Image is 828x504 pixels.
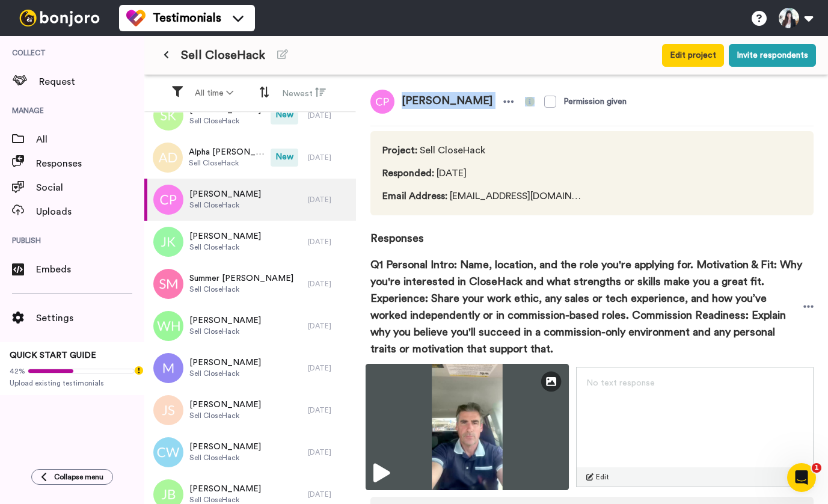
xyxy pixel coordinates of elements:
iframe: Intercom live chat [787,463,816,492]
span: QUICK START GUIDE [10,351,96,360]
span: Email Address : [382,191,447,201]
div: [DATE] [308,490,350,499]
span: New [271,106,298,124]
span: Sell CloseHack [382,143,582,158]
span: [PERSON_NAME] [189,483,261,495]
div: [DATE] [308,447,350,457]
div: [DATE] [308,279,350,289]
a: [PERSON_NAME]Sell CloseHack[DATE] [144,221,356,263]
span: Testimonials [153,10,221,26]
span: [DATE] [382,166,582,180]
img: tm-color.svg [126,8,146,28]
img: sk.png [153,100,183,131]
a: Alpha [PERSON_NAME]Sell CloseHackNew[DATE] [144,137,356,179]
span: Sell CloseHack [181,47,265,64]
img: sm.png [153,269,183,299]
button: Newest [275,82,333,105]
button: Invite respondents [729,44,816,67]
span: Request [39,75,144,89]
span: New [271,149,298,167]
img: ad.png [153,143,183,173]
span: Project : [382,146,417,155]
span: [PERSON_NAME] [189,441,261,453]
div: [DATE] [308,405,350,415]
span: [PERSON_NAME] [189,399,261,411]
span: Upload existing testimonials [10,378,135,388]
span: Social [36,180,144,195]
img: m.png [153,353,183,383]
a: [PERSON_NAME]Sell CloseHack[DATE] [144,347,356,389]
a: [PERSON_NAME]Sell CloseHack[DATE] [144,389,356,431]
span: [PERSON_NAME] [189,230,261,242]
div: Permission given [563,96,627,108]
span: Sell CloseHack [189,158,265,168]
a: [PERSON_NAME]Sell CloseHack[DATE] [144,305,356,347]
span: Uploads [36,204,144,219]
span: 42% [10,366,25,376]
a: [PERSON_NAME]Sell CloseHackNew[DATE] [144,94,356,137]
img: wh.png [153,311,183,341]
button: All time [188,82,241,104]
img: cp.png [370,90,394,114]
span: [PERSON_NAME] [189,315,261,327]
button: Edit project [662,44,724,67]
span: Collapse menu [54,472,103,482]
span: Sell CloseHack [189,411,261,420]
div: [DATE] [308,321,350,331]
span: Edit [596,472,609,482]
div: Tooltip anchor [133,365,144,376]
div: [DATE] [308,237,350,247]
span: Settings [36,311,144,325]
span: Sell CloseHack [189,242,261,252]
span: Alpha [PERSON_NAME] [189,146,265,158]
span: Sell CloseHack [189,116,261,126]
img: bj-logo-header-white.svg [14,10,105,26]
span: Sell CloseHack [189,284,293,294]
img: info-yellow.svg [525,97,535,106]
span: No text response [586,379,655,387]
span: [PERSON_NAME] [394,90,500,114]
span: Responses [370,215,814,247]
img: jk.png [153,227,183,257]
button: Collapse menu [31,469,113,485]
div: [DATE] [308,111,350,120]
img: ce2b4e8a-fad5-4db6-af1c-8ec3b6f5d5b9-thumbnail_full-1755893294.jpg [366,364,569,490]
span: Q1 Personal Intro: Name, location, and the role you're applying for. Motivation & Fit: Why you're... [370,256,803,357]
span: [PERSON_NAME] [189,357,261,369]
div: [DATE] [308,195,350,204]
span: Responded : [382,168,434,178]
a: [PERSON_NAME]Sell CloseHack[DATE] [144,179,356,221]
span: Sell CloseHack [189,369,261,378]
img: js.png [153,395,183,425]
span: [PERSON_NAME] [189,188,261,200]
span: All [36,132,144,147]
span: Responses [36,156,144,171]
div: [DATE] [308,153,350,162]
span: Sell CloseHack [189,200,261,210]
img: cp.png [153,185,183,215]
img: cw.png [153,437,183,467]
span: Sell CloseHack [189,327,261,336]
a: [PERSON_NAME]Sell CloseHack[DATE] [144,431,356,473]
span: Embeds [36,262,144,277]
a: Summer [PERSON_NAME]Sell CloseHack[DATE] [144,263,356,305]
span: Sell CloseHack [189,453,261,463]
span: Summer [PERSON_NAME] [189,272,293,284]
div: [DATE] [308,363,350,373]
span: 1 [812,463,821,473]
span: [EMAIL_ADDRESS][DOMAIN_NAME] [382,189,582,203]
